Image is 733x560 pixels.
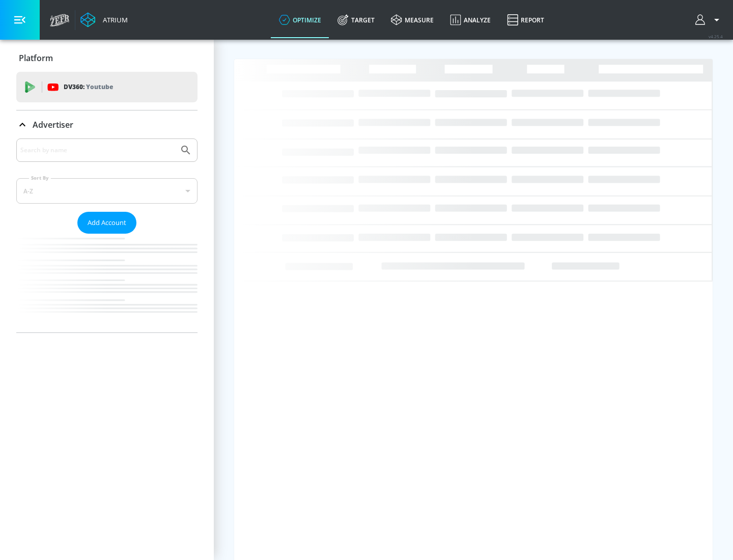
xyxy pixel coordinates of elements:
[16,72,198,102] div: DV360: Youtube
[16,178,198,204] div: A-Z
[88,217,126,229] span: Add Account
[19,52,53,64] p: Platform
[329,2,383,38] a: Target
[16,138,198,332] div: Advertiser
[86,81,113,92] p: Youtube
[64,81,113,93] p: DV360:
[383,2,442,38] a: measure
[709,34,723,39] span: v 4.25.4
[271,2,329,38] a: optimize
[99,15,128,24] div: Atrium
[16,110,198,139] div: Advertiser
[20,144,175,157] input: Search by name
[80,12,128,27] a: Atrium
[499,2,552,38] a: Report
[442,2,499,38] a: Analyze
[16,44,198,72] div: Platform
[29,175,51,181] label: Sort By
[33,119,73,130] p: Advertiser
[77,212,136,234] button: Add Account
[16,234,198,332] nav: list of Advertiser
